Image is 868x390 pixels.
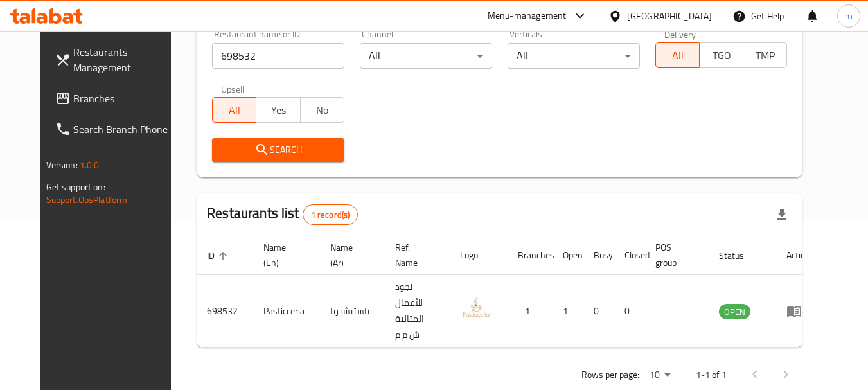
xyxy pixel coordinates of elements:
td: 1 [553,275,583,348]
p: 1-1 of 1 [696,367,727,383]
th: Open [553,236,583,275]
span: All [218,101,251,120]
td: 0 [583,275,614,348]
div: All [360,43,492,69]
div: Menu-management [488,8,567,24]
label: Delivery [664,30,696,39]
span: Search Branch Phone [73,121,175,137]
th: Busy [583,236,614,275]
td: 0 [614,275,645,348]
button: TGO [699,42,743,68]
span: Get support on: [46,179,105,195]
span: 1 record(s) [303,209,358,221]
a: Support.OpsPlatform [46,191,128,208]
table: enhanced table [197,236,820,348]
span: Version: [46,157,78,173]
td: 1 [508,275,553,348]
span: Name (En) [263,240,305,270]
input: Search for restaurant name or ID.. [212,43,344,69]
span: Restaurants Management [73,44,175,75]
div: Export file [766,199,797,230]
span: 1.0.0 [80,157,100,173]
div: All [508,43,640,69]
span: Status [719,248,761,263]
span: Search [222,142,334,158]
div: Rows per page: [644,366,675,385]
button: Search [212,138,344,162]
span: Yes [261,101,295,120]
p: Rows per page: [581,367,639,383]
td: نجود للأعمال المثالية ش م م [385,275,450,348]
span: OPEN [719,305,750,319]
span: Ref. Name [395,240,434,270]
th: Branches [508,236,553,275]
a: Search Branch Phone [45,114,185,145]
span: Name (Ar) [330,240,369,270]
button: TMP [743,42,787,68]
th: Action [776,236,820,275]
img: Pasticceria [460,292,492,324]
div: Total records count [303,204,359,225]
td: Pasticceria [253,275,320,348]
div: Menu [786,303,810,319]
h2: Restaurants list [207,204,358,225]
button: Yes [256,97,300,123]
button: All [655,42,700,68]
a: Branches [45,83,185,114]
div: [GEOGRAPHIC_DATA] [627,9,712,23]
label: Upsell [221,84,245,93]
span: m [845,9,853,23]
span: TMP [748,46,782,65]
span: All [661,46,695,65]
span: TGO [705,46,738,65]
td: 698532 [197,275,253,348]
a: Restaurants Management [45,37,185,83]
td: باستيشيريا [320,275,385,348]
span: ID [207,248,231,263]
th: Closed [614,236,645,275]
span: No [306,101,339,120]
button: All [212,97,256,123]
div: OPEN [719,304,750,319]
button: No [300,97,344,123]
th: Logo [450,236,508,275]
span: POS group [655,240,693,270]
span: Branches [73,91,175,106]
